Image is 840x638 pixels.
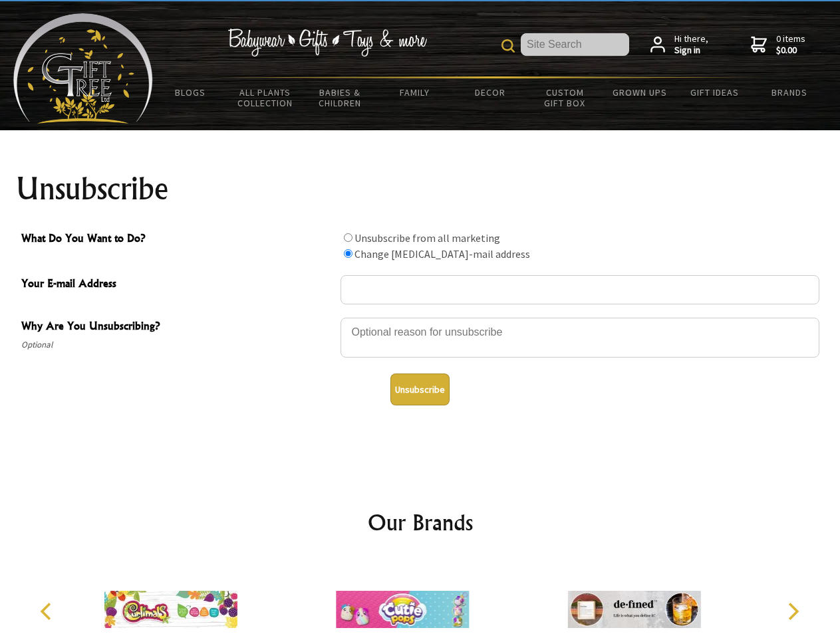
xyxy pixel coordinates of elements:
input: Your E-mail Address [341,275,819,304]
a: Custom Gift Box [527,78,603,117]
button: Previous [33,597,63,626]
img: product search [501,39,515,53]
a: 0 items$0.00 [751,33,805,56]
h2: Our Brands [27,506,814,538]
span: Why Are You Unsubscribing? [21,318,334,337]
a: Family [378,78,453,106]
input: Site Search [521,33,629,56]
a: Gift Ideas [677,78,752,106]
a: Grown Ups [602,78,677,106]
a: Brands [752,78,827,106]
input: What Do You Want to Do? [344,233,352,242]
a: Hi there,Sign in [650,33,708,56]
img: Babyware - Gifts - Toys and more... [13,13,153,124]
label: Unsubscribe from all marketing [354,231,500,245]
button: Next [778,597,807,626]
h1: Unsubscribe [16,173,825,205]
button: Unsubscribe [390,373,450,405]
textarea: Why Are You Unsubscribing? [341,318,819,358]
a: BLOGS [153,78,228,106]
strong: $0.00 [776,45,805,56]
input: What Do You Want to Do? [344,249,352,258]
span: 0 items [776,33,805,56]
img: Babywear - Gifts - Toys & more [227,29,427,56]
label: Change [MEDICAL_DATA]-mail address [354,247,530,261]
strong: Sign in [674,45,708,56]
span: Your E-mail Address [21,275,334,294]
span: What Do You Want to Do? [21,230,334,249]
span: Hi there, [674,33,708,56]
span: Optional [21,337,334,353]
a: Decor [452,78,527,106]
a: Babies & Children [303,78,378,117]
a: All Plants Collection [228,78,303,117]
